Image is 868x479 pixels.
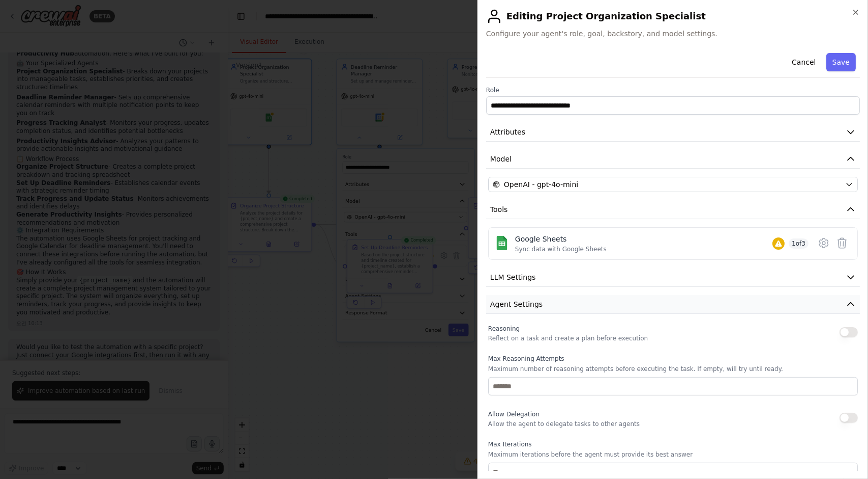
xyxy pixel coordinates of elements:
p: Maximum iterations before the agent must provide its best answer [488,450,858,459]
label: Role [486,86,860,94]
img: Google Sheets [495,236,509,250]
label: Max Iterations [488,440,858,448]
span: Configure your agent's role, goal, backstory, and model settings. [486,29,860,39]
p: Allow the agent to delegate tasks to other agents [488,420,640,428]
p: Reflect on a task and create a plan before execution [488,334,648,342]
span: Agent Settings [490,299,543,309]
h2: Editing Project Organization Specialist [486,8,860,24]
button: Save [826,53,856,71]
button: Attributes [486,123,860,142]
span: Reasoning [488,325,520,332]
div: Google Sheets [515,234,607,244]
button: Tools [486,200,860,219]
p: Maximum number of reasoning attempts before executing the task. If empty, will try until ready. [488,365,858,373]
span: Allow Delegation [488,411,540,418]
span: OpenAI - gpt-4o-mini [504,179,578,190]
button: Model [486,150,860,169]
label: Max Reasoning Attempts [488,355,858,363]
div: Sync data with Google Sheets [515,245,607,253]
button: LLM Settings [486,268,860,287]
button: OpenAI - gpt-4o-mini [488,177,858,192]
span: Attributes [490,127,525,137]
span: Tools [490,204,508,215]
button: Agent Settings [486,295,860,314]
button: Cancel [786,53,822,71]
button: Configure tool [815,234,833,252]
button: Delete tool [833,234,851,252]
span: LLM Settings [490,272,536,282]
span: 1 of 3 [789,238,809,249]
span: Model [490,154,512,164]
